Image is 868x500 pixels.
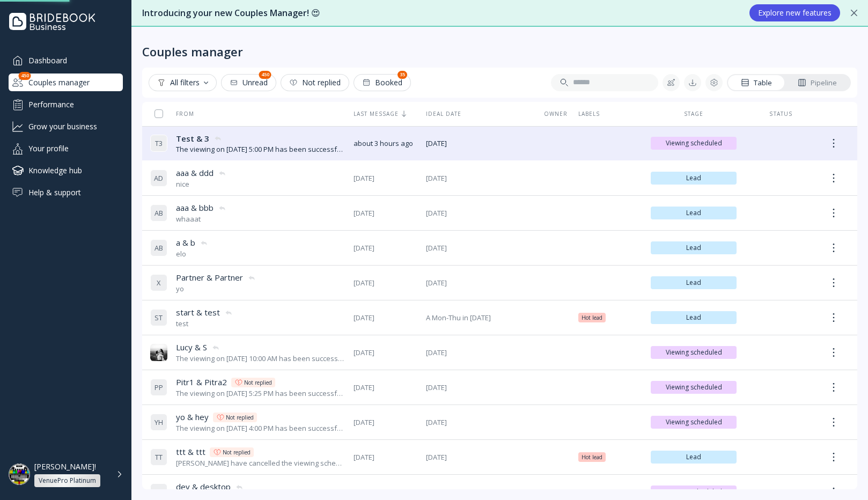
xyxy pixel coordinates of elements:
[582,313,602,322] span: Hot lead
[426,487,533,497] span: [DATE]
[354,173,417,183] span: [DATE]
[176,342,207,353] span: Lucy & S
[9,139,123,157] a: Your profile
[176,237,195,248] span: a & b
[426,417,533,428] span: [DATE]
[354,110,417,117] div: Last message
[9,161,123,179] a: Knowledge hub
[176,354,345,364] div: The viewing on [DATE] 10:00 AM has been successfully created by [PERSON_NAME].
[230,78,268,87] div: Unread
[142,44,243,59] div: Couples manager
[354,383,417,393] span: [DATE]
[655,418,732,427] span: Viewing scheduled
[176,214,226,224] div: whaaat
[655,244,732,252] span: Lead
[150,135,167,152] div: T 3
[176,388,345,399] div: The viewing on [DATE] 5:25 PM has been successfully created by [PERSON_NAME].
[582,453,602,461] span: Hot lead
[34,462,96,472] div: [PERSON_NAME]!
[289,78,341,87] div: Not replied
[655,139,732,148] span: Viewing scheduled
[281,74,349,91] button: Not replied
[354,243,417,253] span: [DATE]
[244,378,272,387] div: Not replied
[221,74,276,91] button: Unread
[150,110,194,117] div: From
[745,110,816,117] div: Status
[426,110,533,117] div: Ideal date
[426,208,533,218] span: [DATE]
[176,377,227,388] span: Pitr1 & Pitra2
[149,74,217,91] button: All filters
[176,446,205,458] span: ttt & ttt
[354,313,417,323] span: [DATE]
[758,9,832,17] div: Explore new features
[655,453,732,461] span: Lead
[150,379,167,396] div: P P
[426,173,533,183] span: [DATE]
[9,183,123,201] div: Help & support
[176,272,243,283] span: Partner & Partner
[259,71,271,79] div: 450
[426,348,533,358] span: [DATE]
[176,284,256,294] div: yo
[354,452,417,462] span: [DATE]
[150,170,167,187] div: A D
[655,209,732,217] span: Lead
[542,110,570,117] div: Owner
[150,309,167,326] div: S T
[749,4,840,21] button: Explore new features
[578,110,642,117] div: Labels
[9,73,123,91] div: Couples manager
[9,464,30,485] img: dpr=2,fit=cover,g=face,w=48,h=48
[362,78,402,87] div: Booked
[9,52,123,69] a: Dashboard
[223,448,251,457] div: Not replied
[157,78,208,87] div: All filters
[176,423,345,433] div: The viewing on [DATE] 4:00 PM has been successfully created by [PERSON_NAME].
[398,71,407,79] div: 35
[741,78,772,88] div: Table
[426,383,533,393] span: [DATE]
[354,487,417,497] span: [DATE]
[176,144,345,155] div: The viewing on [DATE] 5:00 PM has been successfully created by [PERSON_NAME]!.
[9,73,123,91] a: Couples manager450
[176,202,214,214] span: aaa & bbb
[354,417,417,428] span: [DATE]
[142,7,739,19] div: Introducing your new Couples Manager! 😍
[9,117,123,135] a: Grow your business
[426,138,533,149] span: [DATE]
[655,348,732,357] span: Viewing scheduled
[651,110,737,117] div: Stage
[176,307,220,318] span: start & test
[426,452,533,462] span: [DATE]
[354,74,411,91] button: Booked
[176,481,231,492] span: dev & desktop
[176,179,226,189] div: nice
[19,72,31,80] div: 450
[798,78,837,88] div: Pipeline
[354,348,417,358] span: [DATE]
[655,313,732,322] span: Lead
[354,208,417,218] span: [DATE]
[150,414,167,431] div: Y H
[176,411,209,423] span: yo & hey
[426,278,533,288] span: [DATE]
[39,476,96,485] div: VenuePro Platinum
[150,344,167,361] img: dpr=2,fit=cover,g=face,w=32,h=32
[150,274,167,291] div: X
[9,95,123,113] a: Performance
[426,243,533,253] span: [DATE]
[150,448,167,466] div: T T
[226,413,254,422] div: Not replied
[655,278,732,287] span: Lead
[655,488,732,496] span: Viewing scheduled
[655,383,732,392] span: Viewing scheduled
[354,278,417,288] span: [DATE]
[150,239,167,256] div: A B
